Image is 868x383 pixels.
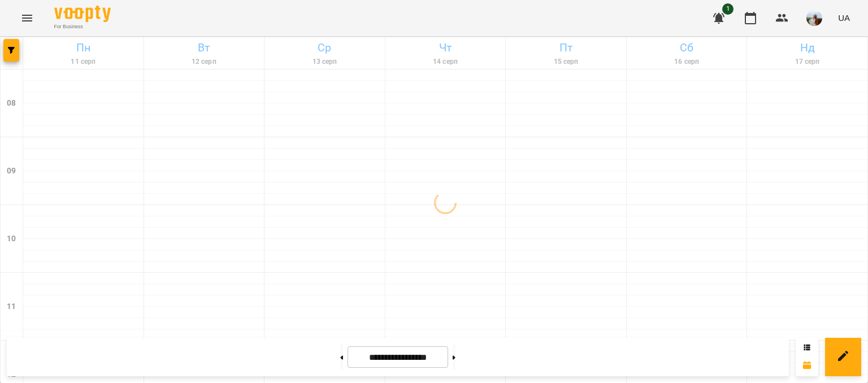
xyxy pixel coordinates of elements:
[7,301,16,313] h6: 11
[7,233,16,245] h6: 10
[146,56,263,67] h6: 12 серп
[54,23,111,31] span: For Business
[25,39,142,56] h6: Пн
[7,97,16,110] h6: 08
[722,3,734,15] span: 1
[628,39,745,56] h6: Сб
[507,39,624,56] h6: Пт
[749,39,866,56] h6: Нд
[749,56,866,67] h6: 17 серп
[54,6,111,22] img: Voopty Logo
[7,165,16,177] h6: 09
[25,56,142,67] h6: 11 серп
[387,56,504,67] h6: 14 серп
[14,5,41,32] button: Menu
[628,56,745,67] h6: 16 серп
[507,56,624,67] h6: 15 серп
[387,39,504,56] h6: Чт
[146,39,263,56] h6: Вт
[806,10,822,26] img: 1b82cdbc68fd32853a67547598c0d3c2.jpg
[266,56,383,67] h6: 13 серп
[834,7,854,28] button: UA
[838,12,850,24] span: UA
[266,39,383,56] h6: Ср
